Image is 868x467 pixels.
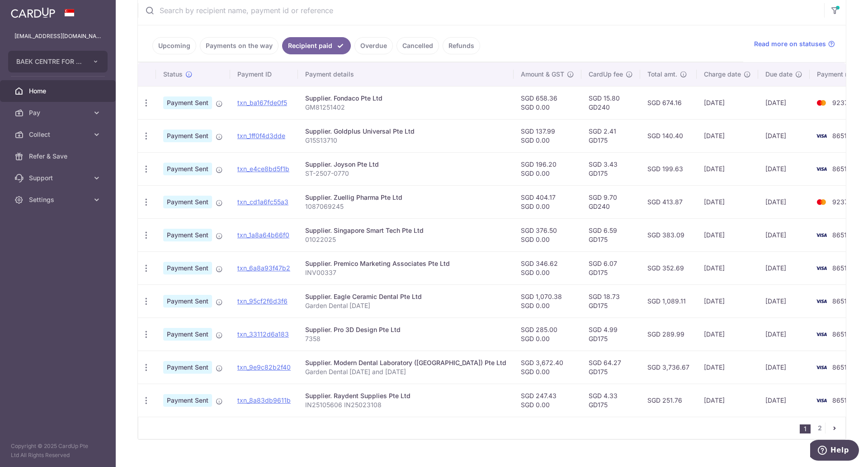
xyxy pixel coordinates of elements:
[640,218,697,251] td: SGD 383.09
[800,417,845,439] nav: pager
[581,119,640,152] td: SGD 2.41 GD175
[832,99,848,106] span: 9237
[237,132,285,140] a: txn_1ff0f4d3dde
[514,318,581,351] td: SGD 285.00 SGD 0.00
[11,7,55,18] img: CardUp
[832,363,847,371] span: 8651
[305,259,506,268] div: Supplier. Premico Marketing Associates Pte Ltd
[282,37,351,54] a: Recipient paid
[697,86,758,119] td: [DATE]
[697,351,758,384] td: [DATE]
[237,363,291,371] a: txn_9e9c82b2f40
[697,119,758,152] td: [DATE]
[758,218,810,251] td: [DATE]
[305,358,506,367] div: Supplier. Modern Dental Laboratory ([GEOGRAPHIC_DATA]) Pte Ltd
[758,318,810,351] td: [DATE]
[163,262,212,274] span: Payment Sent
[812,329,830,340] img: Bank Card
[832,264,847,272] span: 8651
[514,251,581,284] td: SGD 346.62 SGD 0.00
[697,384,758,417] td: [DATE]
[29,108,89,117] span: Pay
[305,235,506,244] p: 01022025
[581,318,640,351] td: SGD 4.99 GD175
[163,96,212,109] span: Payment Sent
[29,152,89,161] span: Refer & Save
[29,195,89,204] span: Settings
[581,185,640,218] td: SGD 9.70 GD240
[581,86,640,119] td: SGD 15.80 GD240
[237,330,289,338] a: txn_33112d6a183
[163,163,212,175] span: Payment Sent
[354,37,393,54] a: Overdue
[514,351,581,384] td: SGD 3,672.40 SGD 0.00
[758,351,810,384] td: [DATE]
[640,351,697,384] td: SGD 3,736.67
[29,87,89,96] span: Home
[305,202,506,211] p: 1087069245
[697,185,758,218] td: [DATE]
[812,97,830,108] img: Bank Card
[305,136,506,145] p: G15S13710
[697,251,758,284] td: [DATE]
[230,63,298,86] th: Payment ID
[640,119,697,152] td: SGD 140.40
[812,230,830,241] img: Bank Card
[832,330,847,338] span: 8651
[305,169,506,178] p: ST-2507-0770
[640,318,697,351] td: SGD 289.99
[812,362,830,373] img: Bank Card
[305,103,506,112] p: GM81251402
[514,185,581,218] td: SGD 404.17 SGD 0.00
[305,334,506,343] p: 7358
[758,152,810,185] td: [DATE]
[305,367,506,376] p: Garden Dental [DATE] and [DATE]
[758,284,810,318] td: [DATE]
[758,119,810,152] td: [DATE]
[640,251,697,284] td: SGD 352.69
[758,251,810,284] td: [DATE]
[640,86,697,119] td: SGD 674.16
[812,164,830,174] img: Bank Card
[237,99,287,106] a: txn_ba167fde0f5
[305,193,506,202] div: Supplier. Zuellig Pharma Pte Ltd
[832,165,847,173] span: 8651
[305,268,506,277] p: INV00337
[832,297,847,305] span: 8651
[305,391,506,400] div: Supplier. Raydent Supplies Pte Ltd
[305,94,506,103] div: Supplier. Fondaco Pte Ltd
[305,226,506,235] div: Supplier. Singapore Smart Tech Pte Ltd
[832,396,847,404] span: 8651
[163,295,212,308] span: Payment Sent
[514,152,581,185] td: SGD 196.20 SGD 0.00
[521,70,564,79] span: Amount & GST
[163,394,212,407] span: Payment Sent
[812,130,830,141] img: Bank Card
[697,284,758,318] td: [DATE]
[8,51,108,72] button: BAEK CENTRE FOR AESTHETIC AND IMPLANT DENTISTRY PTE. LTD.
[758,86,810,119] td: [DATE]
[14,32,101,41] p: [EMAIL_ADDRESS][DOMAIN_NAME]
[754,39,826,48] span: Read more on statuses
[640,284,697,318] td: SGD 1,089.11
[305,400,506,409] p: IN25105606 IN25023108
[163,70,183,79] span: Status
[581,152,640,185] td: SGD 3.43 GD175
[758,185,810,218] td: [DATE]
[29,173,89,183] span: Support
[514,218,581,251] td: SGD 376.50 SGD 0.00
[758,384,810,417] td: [DATE]
[647,70,677,79] span: Total amt.
[697,318,758,351] td: [DATE]
[237,231,289,239] a: txn_1a8a64b66f0
[237,297,288,305] a: txn_95cf2f6d3f6
[305,292,506,301] div: Supplier. Eagle Ceramic Dental Pte Ltd
[237,396,291,404] a: txn_8a83db9611b
[29,130,89,139] span: Collect
[589,70,623,79] span: CardUp fee
[237,264,290,272] a: txn_6a8a93f47b2
[832,132,847,140] span: 8651
[16,57,83,66] span: BAEK CENTRE FOR AESTHETIC AND IMPLANT DENTISTRY PTE. LTD.
[814,423,825,433] a: 2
